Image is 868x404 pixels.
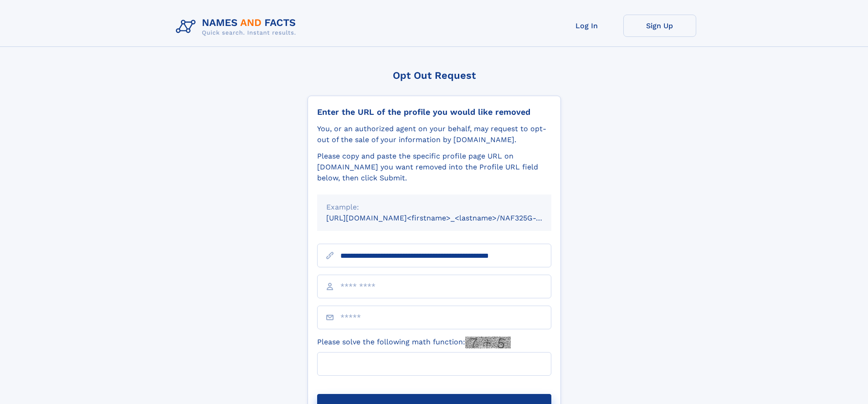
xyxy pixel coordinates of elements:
[623,15,696,37] a: Sign Up
[308,70,561,81] div: Opt Out Request
[317,107,551,117] div: Enter the URL of the profile you would like removed
[550,15,623,37] a: Log In
[172,15,303,39] img: Logo Names and Facts
[326,202,542,213] div: Example:
[317,337,511,348] label: Please solve the following math function:
[317,151,551,184] div: Please copy and paste the specific profile page URL on [DOMAIN_NAME] you want removed into the Pr...
[326,214,569,222] small: [URL][DOMAIN_NAME]<firstname>_<lastname>/NAF325G-xxxxxxxx
[317,123,551,145] div: You, or an authorized agent on your behalf, may request to opt-out of the sale of your informatio...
